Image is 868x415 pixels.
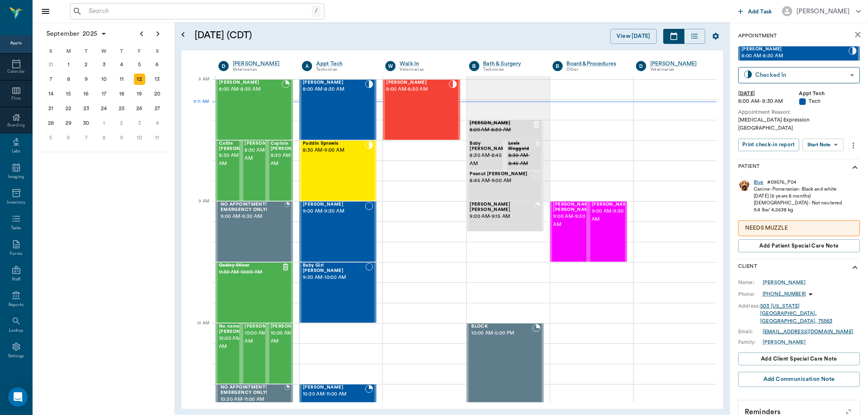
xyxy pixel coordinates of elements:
div: BOOKED, 10:00 AM - 10:30 AM [267,323,293,384]
div: Tuesday, September 16, 2025 [81,88,92,100]
span: [PERSON_NAME] [303,80,365,85]
span: 8:30 AM - 8:45 AM [470,152,511,168]
span: 9:00 AM - 9:30 AM [221,213,284,221]
div: Thursday, September 11, 2025 [116,74,127,85]
div: Staff [12,276,20,282]
a: [PERSON_NAME] [763,279,806,286]
div: B [469,61,479,71]
div: S [42,45,60,57]
span: BLOCK [472,324,532,329]
div: 8:00 AM - 8:30 AM [738,98,799,105]
div: BOOKED, 8:00 AM - 8:30 AM [216,79,293,140]
div: Thursday, September 4, 2025 [116,59,127,70]
div: D [219,61,229,71]
div: F [131,45,149,57]
span: [PERSON_NAME] [741,47,848,52]
div: Veterinarian [400,66,457,73]
div: D [636,61,646,71]
h5: [DATE] (CDT) [195,29,408,42]
button: Add Communication Note [738,372,860,387]
span: 8:00 AM - 8:30 AM [741,52,848,60]
button: Close drawer [37,3,54,20]
div: CHECKED_IN, 8:30 AM - 9:00 AM [216,140,241,201]
div: [DEMOGRAPHIC_DATA] - Not neutered [754,200,842,206]
div: A [302,61,312,71]
svg: show more [850,163,860,172]
button: [PERSON_NAME] [776,4,868,19]
span: 8:00 AM - 8:30 AM [386,85,448,93]
a: [PERSON_NAME] [650,60,707,68]
span: 9:00 AM - 9:30 AM [303,207,365,215]
button: September2025 [42,26,111,42]
div: [MEDICAL_DATA] Expression [GEOGRAPHIC_DATA] [738,116,860,132]
span: 10:00 AM - 10:30 AM [245,329,285,345]
div: Phone: [738,291,763,298]
div: BOOKED, 9:00 AM - 9:15 AM [467,201,544,232]
span: [PERSON_NAME] [303,202,365,207]
div: Family: [738,339,763,346]
div: Appt Tech [799,90,860,98]
div: Saturday, September 27, 2025 [151,103,163,114]
div: [DATE] (6 years 8 months) [754,193,842,200]
span: Peanut [PERSON_NAME] [470,172,532,177]
div: Sunday, October 5, 2025 [45,132,57,143]
div: CANCELED, 8:20 AM - 8:30 AM [467,120,544,140]
button: Print check-in report [738,139,799,151]
div: Address: [738,302,760,310]
div: Inventory [7,200,25,206]
span: Add client Special Care Note [761,354,837,363]
div: Monday, September 8, 2025 [63,74,74,85]
div: CHECKED_IN, 8:30 AM - 9:00 AM [300,140,376,201]
div: Sunday, August 31, 2025 [45,59,57,70]
span: 8:45 AM - 9:00 AM [470,177,532,185]
div: M [60,45,78,57]
div: W [95,45,113,57]
a: Board &Procedures [567,60,624,68]
span: Baby [PERSON_NAME] [470,141,511,152]
div: Name: [738,279,763,286]
span: [PERSON_NAME] [PERSON_NAME] [470,202,534,213]
div: BOOKED, 10:00 AM - 10:30 AM [216,323,241,384]
div: S [148,45,166,57]
button: Add Task [735,4,776,19]
div: Reports [9,302,24,308]
div: Monday, October 6, 2025 [63,132,74,143]
div: BOOKED, 9:00 AM - 9:30 AM [550,201,589,262]
span: 9:00 AM - 9:30 AM [553,213,594,229]
div: Saturday, October 4, 2025 [151,117,163,129]
span: 9:00 AM - 9:15 AM [470,213,534,221]
input: Search [85,6,312,17]
span: [PERSON_NAME] [PERSON_NAME] [553,202,594,213]
a: 503 [US_STATE][GEOGRAPHIC_DATA], [GEOGRAPHIC_DATA], 75563 [760,304,832,324]
a: [EMAIL_ADDRESS][DOMAIN_NAME] [763,329,853,334]
span: 8:30 AM - 9:00 AM [219,152,260,168]
div: # 09576_P04 [767,179,796,186]
span: Oakley Stiner [219,263,282,268]
span: 10:00 AM - 10:30 AM [219,335,260,351]
div: BOOKED, 8:30 AM - 8:45 AM [467,140,505,171]
div: Monday, September 29, 2025 [63,117,74,129]
div: Monday, September 22, 2025 [63,103,74,114]
div: Wednesday, September 10, 2025 [98,74,110,85]
div: CHECKED_IN, 8:30 AM - 9:00 AM [241,140,267,201]
div: Technician [483,66,540,73]
div: W [385,61,396,71]
div: CHECKED_IN, 8:00 AM - 8:30 AM [383,79,460,140]
span: [PERSON_NAME] [386,80,448,85]
span: 10:00 AM - 5:00 PM [472,329,532,337]
div: NOT_CONFIRMED, 8:45 AM - 9:00 AM [467,171,544,201]
div: Tuesday, September 23, 2025 [81,103,92,114]
button: more [847,139,860,152]
a: [PERSON_NAME] [233,60,290,68]
div: Appointment Reason: [738,109,860,116]
div: Friday, September 19, 2025 [134,88,145,100]
div: Sunday, September 14, 2025 [45,88,57,100]
div: Thursday, October 9, 2025 [116,132,127,143]
span: 2025 [81,28,99,39]
span: September [45,28,81,39]
div: Friday, September 5, 2025 [134,59,145,70]
span: 8:20 AM - 8:30 AM [470,126,532,134]
div: CANCELED, 8:30 AM - 8:45 AM [505,140,544,171]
